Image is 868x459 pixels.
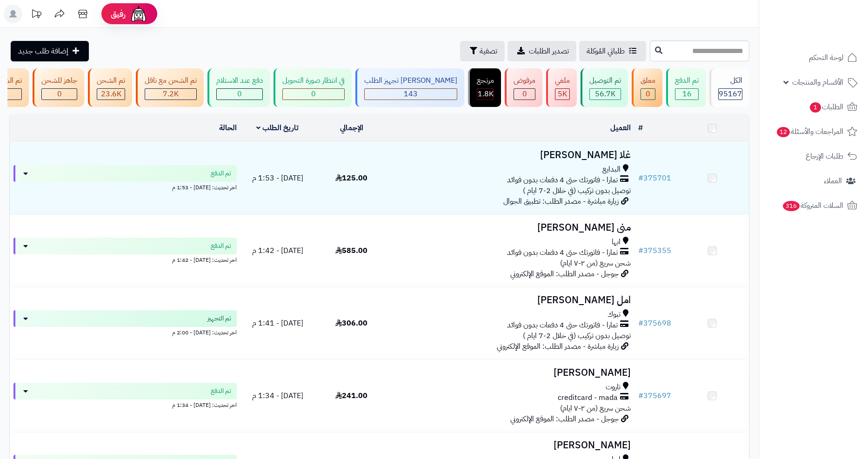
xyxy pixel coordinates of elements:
a: مرتجع 1.8K [466,68,503,107]
div: اخر تحديث: [DATE] - 2:00 م [13,327,237,337]
span: إضافة طلب جديد [18,46,68,57]
span: ابها [612,237,621,247]
span: 5K [558,88,567,100]
span: لوحة التحكم [809,51,843,64]
a: طلبات الإرجاع [765,145,862,167]
span: [DATE] - 1:42 م [252,245,303,256]
a: الحالة [219,122,237,133]
span: تم الدفع [211,169,231,178]
span: 56.7K [595,88,615,100]
span: creditcard - mada [558,392,618,403]
div: تم الشحن مع ناقل [145,75,197,86]
span: 0 [646,88,650,100]
div: 56693 [590,89,621,100]
a: معلق 0 [630,68,664,107]
a: تم الدفع 16 [664,68,708,107]
span: 585.00 [335,245,367,256]
div: 0 [217,89,262,100]
a: #375355 [638,245,671,256]
span: 7.2K [163,88,179,100]
div: 4977 [555,89,569,100]
span: تبوك [608,309,621,320]
a: تحديثات المنصة [25,5,48,26]
a: #375698 [638,318,671,329]
span: البدايع [602,164,621,175]
span: تم الدفع [211,241,231,251]
span: 316 [783,201,800,211]
div: 23575 [97,89,125,100]
a: السلات المتروكة316 [765,194,862,217]
span: السلات المتروكة [782,199,843,212]
img: ai-face.png [129,5,148,23]
div: تم الدفع [675,75,699,86]
div: 143 [365,89,457,100]
div: تم الشحن [97,75,125,86]
div: [PERSON_NAME] تجهيز الطلب [364,75,457,86]
button: تصفية [460,41,505,61]
a: تم الشحن مع ناقل 7.2K [134,68,206,107]
h3: منى [PERSON_NAME] [392,222,631,233]
span: 306.00 [335,318,367,329]
span: شحن سريع (من ٢-٧ ايام) [560,258,631,269]
div: تم التوصيل [589,75,621,86]
span: 0 [311,88,316,100]
div: 16 [675,89,698,100]
div: اخر تحديث: [DATE] - 1:42 م [13,254,237,264]
a: مرفوض 0 [503,68,544,107]
a: #375697 [638,390,671,401]
span: 143 [404,88,418,100]
a: ملغي 5K [544,68,579,107]
span: # [638,173,643,184]
a: # [638,122,643,133]
span: توصيل بدون تركيب (في خلال 2-7 ايام ) [523,330,631,341]
h3: [PERSON_NAME] [392,440,631,451]
span: 125.00 [335,173,367,184]
a: العميل [610,122,631,133]
span: تصدير الطلبات [529,46,569,57]
span: 1.8K [478,88,494,100]
span: # [638,390,643,401]
div: 0 [283,89,344,100]
a: إضافة طلب جديد [11,41,89,61]
a: المراجعات والأسئلة12 [765,120,862,143]
div: اخر تحديث: [DATE] - 1:34 م [13,399,237,409]
a: طلباتي المُوكلة [579,41,646,61]
a: لوحة التحكم [765,47,862,69]
a: دفع عند الاستلام 0 [206,68,272,107]
span: طلبات الإرجاع [806,150,843,163]
span: المراجعات والأسئلة [776,125,843,138]
span: العملاء [824,174,842,187]
span: # [638,318,643,329]
div: 0 [514,89,535,100]
h3: [PERSON_NAME] [392,367,631,378]
a: الإجمالي [340,122,363,133]
div: في انتظار صورة التحويل [282,75,345,86]
div: 0 [42,89,77,100]
div: الكل [718,75,742,86]
div: معلق [641,75,655,86]
a: تاريخ الطلب [256,122,299,133]
span: توصيل بدون تركيب (في خلال 2-7 ايام ) [523,185,631,196]
h3: امل [PERSON_NAME] [392,295,631,306]
span: تمارا - فاتورتك حتى 4 دفعات بدون فوائد [507,320,618,331]
span: رفيق [111,8,126,20]
a: جاهز للشحن 0 [31,68,86,107]
a: في انتظار صورة التحويل 0 [272,68,354,107]
span: 16 [682,88,692,100]
span: طلباتي المُوكلة [587,46,625,57]
span: 241.00 [335,390,367,401]
div: 0 [641,89,655,100]
div: جاهز للشحن [41,75,77,86]
a: تم الشحن 23.6K [86,68,134,107]
a: تصدير الطلبات [507,41,576,61]
span: زيارة مباشرة - مصدر الطلب: الموقع الإلكتروني [497,341,619,352]
div: اخر تحديث: [DATE] - 1:53 م [13,182,237,192]
span: # [638,245,643,256]
span: جوجل - مصدر الطلب: الموقع الإلكتروني [510,413,619,425]
span: 12 [777,127,790,137]
span: الأقسام والمنتجات [792,76,843,89]
div: دفع عند الاستلام [216,75,263,86]
span: جوجل - مصدر الطلب: الموقع الإلكتروني [510,268,619,279]
span: [DATE] - 1:53 م [252,173,303,184]
div: مرفوض [514,75,535,86]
